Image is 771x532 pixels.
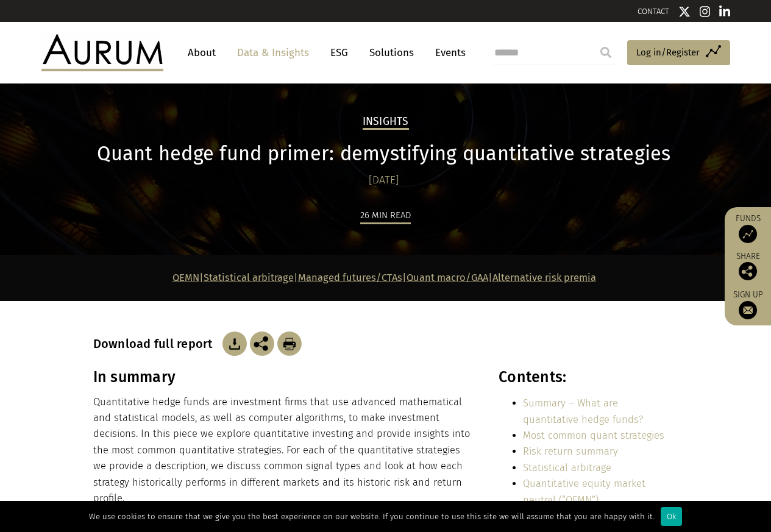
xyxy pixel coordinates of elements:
[363,41,420,64] a: Solutions
[93,142,675,166] h1: Quant hedge fund primer: demystifying quantitative strategies
[429,41,466,64] a: Events
[636,45,700,60] span: Log in/Register
[594,40,618,65] input: Submit
[277,332,302,356] img: Download Article
[363,115,409,130] h2: Insights
[93,368,472,386] h3: In summary
[731,252,765,280] div: Share
[298,272,402,283] a: Managed futures/CTAs
[93,394,472,507] p: Quantitative hedge funds are investment firms that use advanced mathematical and statistical mode...
[523,445,618,457] a: Risk return summary
[700,5,711,18] img: Instagram icon
[172,272,596,283] strong: | | | |
[638,7,669,16] a: CONTACT
[204,272,294,283] a: Statistical arbitrage
[182,41,222,64] a: About
[360,208,411,224] div: 26 min read
[93,336,219,351] h3: Download full report
[172,272,199,283] a: QEMN
[661,507,682,526] div: Ok
[739,301,757,319] img: Sign up to our newsletter
[627,40,730,66] a: Log in/Register
[499,368,675,386] h3: Contents:
[93,172,675,189] div: [DATE]
[407,272,488,283] a: Quant macro/GAA
[523,462,611,473] a: Statistical arbitrage
[731,213,765,243] a: Funds
[678,5,691,18] img: Twitter icon
[231,41,315,64] a: Data & Insights
[523,430,664,441] a: Most common quant strategies
[523,478,645,505] a: Quantitative equity market neutral (“QEMN”)
[41,34,163,71] img: Aurum
[324,41,354,64] a: ESG
[492,272,596,283] a: Alternative risk premia
[739,262,757,280] img: Share this post
[250,332,274,356] img: Share this post
[739,225,757,243] img: Access Funds
[523,397,643,425] a: Summary – What are quantitative hedge funds?
[719,5,730,18] img: Linkedin icon
[222,332,247,356] img: Download Article
[731,289,765,319] a: Sign up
